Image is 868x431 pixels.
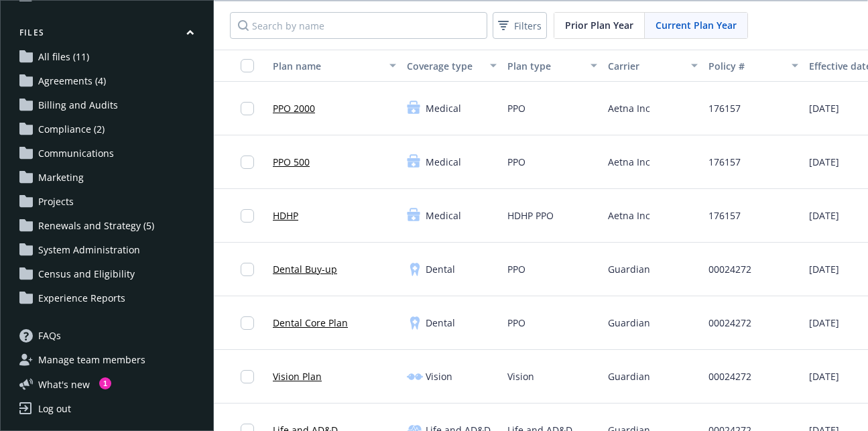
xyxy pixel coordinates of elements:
button: Carrier [603,50,703,82]
span: Vision [507,369,534,383]
a: PPO 2000 [273,101,315,115]
a: Experience Reports [11,288,202,309]
button: Policy # [703,50,804,82]
span: 00024272 [708,262,751,276]
span: Agreements (4) [38,70,106,92]
span: System Administration [38,239,140,261]
input: Toggle Row Selected [241,370,254,383]
span: What ' s new [38,377,90,391]
span: Projects [38,191,74,212]
a: Renewals and Strategy (5) [11,215,202,237]
span: PPO [507,101,525,115]
span: Medical [426,208,461,223]
span: Billing and Audits [38,95,118,116]
span: Medical [426,101,461,115]
a: Agreements (4) [11,70,202,92]
span: Census and Eligibility [38,263,135,285]
div: Policy # [708,59,784,73]
span: PPO [507,262,525,276]
span: Prior Plan Year [565,18,633,32]
span: Filters [514,19,542,33]
span: HDHP PPO [507,208,554,223]
span: 00024272 [708,316,751,330]
div: Log out [38,398,71,420]
a: System Administration [11,239,202,261]
span: FAQs [38,325,61,347]
button: Plan name [267,50,401,82]
span: 00024272 [708,369,751,383]
button: Files [11,27,202,44]
span: 176157 [708,208,741,223]
input: Toggle Row Selected [241,263,254,276]
span: [DATE] [809,262,839,276]
span: Experience Reports [38,288,125,309]
a: Projects [11,191,202,212]
a: All files (11) [11,46,202,68]
button: Plan type [502,50,603,82]
a: Manage team members [11,349,202,371]
span: [DATE] [809,369,839,383]
span: [DATE] [809,101,839,115]
input: Toggle Row Selected [241,156,254,169]
span: Guardian [608,369,650,383]
input: Toggle Row Selected [241,102,254,115]
div: Carrier [608,59,683,73]
div: Plan name [273,59,381,73]
span: Renewals and Strategy (5) [38,215,154,237]
span: PPO [507,155,525,169]
span: Communications [38,143,114,164]
div: Coverage type [407,59,482,73]
span: Dental [426,262,455,276]
a: Marketing [11,167,202,188]
a: FAQs [11,325,202,347]
span: Marketing [38,167,84,188]
input: Toggle Row Selected [241,316,254,330]
a: Dental Buy-up [273,262,337,276]
span: Dental [426,316,455,330]
span: Filters [495,16,544,36]
span: Medical [426,155,461,169]
span: 176157 [708,101,741,115]
input: Select all [241,59,254,72]
a: Census and Eligibility [11,263,202,285]
span: Aetna Inc [608,208,650,223]
span: [DATE] [809,208,839,223]
input: Search by name [230,12,487,39]
span: PPO [507,316,525,330]
input: Toggle Row Selected [241,209,254,223]
span: 176157 [708,155,741,169]
span: [DATE] [809,155,839,169]
a: Billing and Audits [11,95,202,116]
button: Filters [493,12,547,39]
span: [DATE] [809,316,839,330]
button: Coverage type [401,50,502,82]
a: Vision Plan [273,369,322,383]
a: Dental Core Plan [273,316,348,330]
button: What's new1 [11,377,111,391]
a: Compliance (2) [11,119,202,140]
span: Guardian [608,316,650,330]
span: Manage team members [38,349,145,371]
span: All files (11) [38,46,89,68]
span: Vision [426,369,452,383]
a: Communications [11,143,202,164]
span: Current Plan Year [656,18,737,32]
span: Guardian [608,262,650,276]
div: 1 [99,377,111,389]
span: Aetna Inc [608,101,650,115]
span: Compliance (2) [38,119,105,140]
span: Aetna Inc [608,155,650,169]
div: Plan type [507,59,582,73]
a: HDHP [273,208,298,223]
a: PPO 500 [273,155,310,169]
